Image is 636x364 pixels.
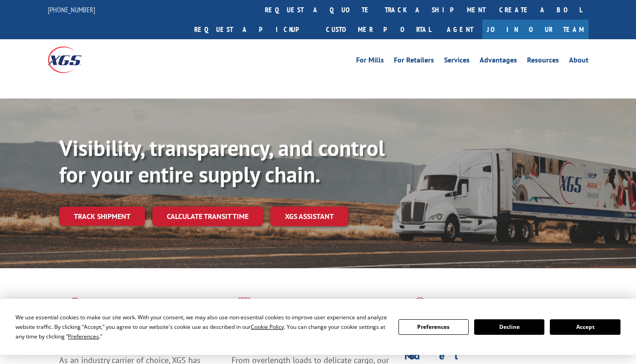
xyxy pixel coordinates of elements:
[482,20,589,39] a: Join Our Team
[404,297,436,321] img: xgs-icon-flagship-distribution-model-red
[480,57,517,67] a: Advantages
[474,319,544,335] button: Decline
[59,134,385,188] b: Visibility, transparency, and control for your entire supply chain.
[16,312,387,341] div: We use essential cookies to make our site work. With your consent, we may also use non-essential ...
[68,333,99,340] span: Preferences
[270,207,348,226] a: XGS ASSISTANT
[232,297,253,321] img: xgs-icon-focused-on-flooring-red
[356,57,384,67] a: For Mills
[394,57,434,67] a: For Retailers
[59,297,88,321] img: xgs-icon-total-supply-chain-intelligence-red
[59,207,145,226] a: Track shipment
[187,20,319,39] a: Request a pickup
[319,20,438,39] a: Customer Portal
[444,57,470,67] a: Services
[569,57,589,67] a: About
[438,20,482,39] a: Agent
[527,57,559,67] a: Resources
[251,323,284,331] span: Cookie Policy
[48,5,95,14] a: [PHONE_NUMBER]
[152,207,263,226] a: Calculate transit time
[550,319,620,335] button: Accept
[398,319,469,335] button: Preferences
